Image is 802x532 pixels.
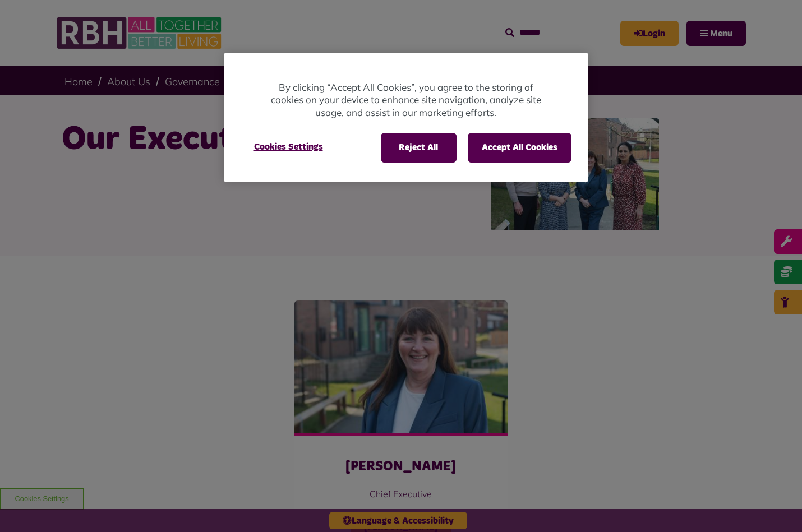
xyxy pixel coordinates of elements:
[224,53,588,182] div: Cookie banner
[269,81,543,119] p: By clicking “Accept All Cookies”, you agree to the storing of cookies on your device to enhance s...
[381,133,457,162] button: Reject All
[224,53,588,182] div: Privacy
[468,133,571,162] button: Accept All Cookies
[241,133,337,161] button: Cookies Settings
